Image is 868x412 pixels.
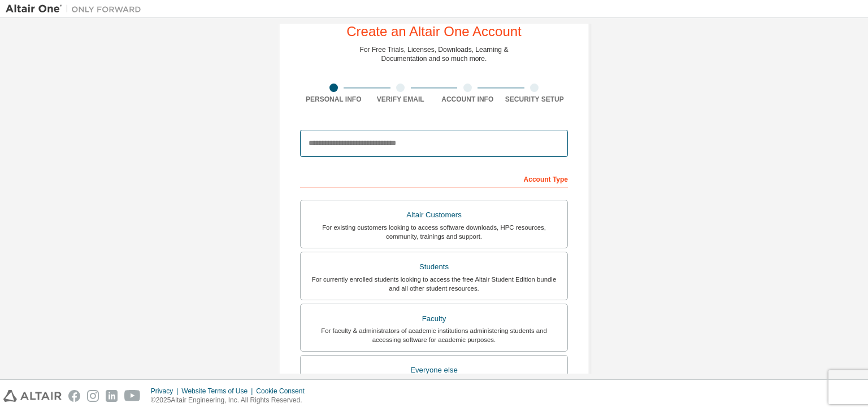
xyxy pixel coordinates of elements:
img: Altair One [6,3,147,15]
div: Everyone else [307,362,561,378]
div: Security Setup [501,95,568,104]
div: Students [307,259,561,275]
div: For currently enrolled students looking to access the free Altair Student Edition bundle and all ... [307,275,561,293]
div: Privacy [151,387,181,396]
img: instagram.svg [87,390,99,402]
div: Altair Customers [307,207,561,223]
div: Cookie Consent [256,387,311,396]
div: Faculty [307,311,561,327]
p: © 2025 Altair Engineering, Inc. All Rights Reserved. [151,396,311,405]
div: For Free Trials, Licenses, Downloads, Learning & Documentation and so much more. [360,45,509,63]
div: Account Type [300,169,568,187]
div: Account Info [434,95,501,104]
img: linkedin.svg [106,390,118,402]
div: Verify Email [367,95,435,104]
div: Create an Altair One Account [346,25,522,38]
div: Website Terms of Use [181,387,256,396]
img: altair_logo.svg [3,390,62,402]
div: For existing customers looking to access software downloads, HPC resources, community, trainings ... [307,223,561,241]
img: facebook.svg [68,390,80,402]
div: For faculty & administrators of academic institutions administering students and accessing softwa... [307,326,561,344]
img: youtube.svg [124,390,141,402]
div: Personal Info [300,95,367,104]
